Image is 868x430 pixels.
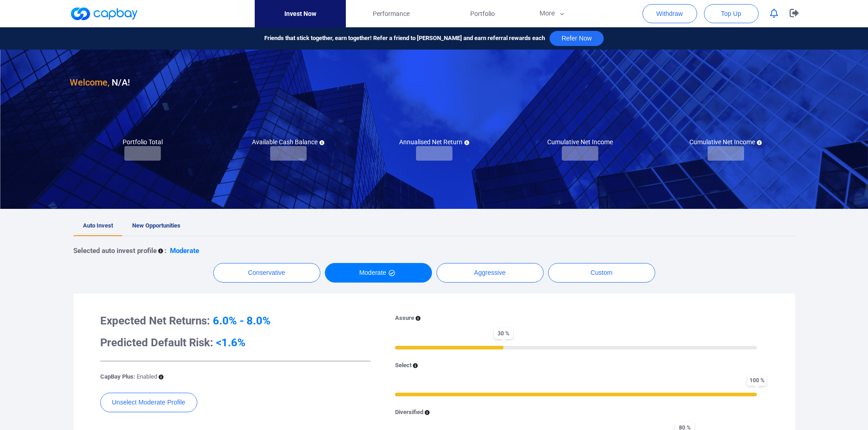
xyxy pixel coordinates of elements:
[470,9,495,19] span: Portfolio
[137,373,157,380] span: Enabled
[494,328,513,339] span: 30 %
[123,138,163,146] h5: Portfolio Total
[395,361,411,370] p: Select
[70,77,109,88] span: Welcome,
[704,4,759,23] button: Top Up
[373,9,410,19] span: Performance
[395,408,423,417] p: Diversified
[213,314,271,327] span: 6.0% - 8.0%
[399,138,469,146] h5: Annualised Net Return
[132,222,180,229] span: New Opportunities
[395,314,414,323] p: Assure
[216,336,246,349] span: <1.6%
[83,222,113,229] span: Auto Invest
[252,138,324,146] h5: Available Cash Balance
[721,9,741,18] span: Top Up
[747,374,766,386] span: 100 %
[642,4,697,23] button: Withdraw
[550,31,603,46] button: Refer Now
[100,335,370,350] h3: Predicted Default Risk:
[100,314,370,328] h3: Expected Net Returns:
[213,263,320,283] button: Conservative
[437,263,544,283] button: Aggressive
[689,138,762,146] h5: Cumulative Net Income
[164,245,166,256] p: :
[73,245,157,256] p: Selected auto invest profile
[548,263,655,283] button: Custom
[170,245,199,256] p: Moderate
[70,75,130,90] h3: N/A !
[325,263,432,283] button: Moderate
[100,393,197,412] button: Unselect Moderate Profile
[547,138,613,146] h5: Cumulative Net Income
[264,34,545,43] span: Friends that stick together, earn together! Refer a friend to [PERSON_NAME] and earn referral rew...
[100,372,157,382] p: CapBay Plus:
